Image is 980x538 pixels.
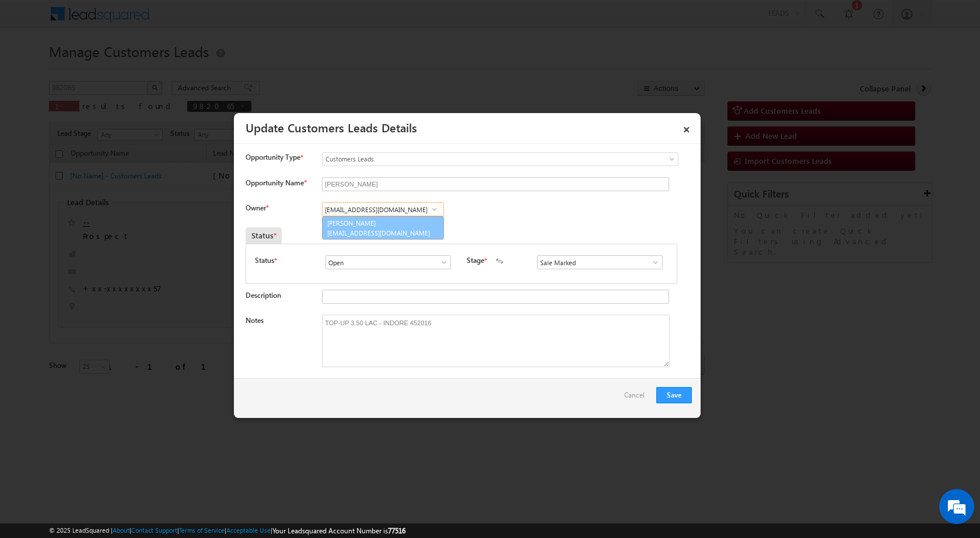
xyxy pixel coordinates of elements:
[246,291,281,300] label: Description
[624,387,650,409] a: Cancel
[246,119,417,135] a: Update Customers Leads Details
[537,255,663,269] input: Type to Search
[131,526,177,534] a: Contact Support
[388,526,405,535] span: 77516
[645,256,660,268] a: Show All Items
[191,6,219,34] div: Minimize live chat window
[246,316,264,325] label: Notes
[15,108,213,349] textarea: Type your message and hit 'Enter'
[49,525,405,536] span: © 2025 LeadSquared | | | | |
[327,228,432,237] span: [EMAIL_ADDRESS][DOMAIN_NAME]
[246,178,306,187] label: Opportunity Name
[325,255,451,269] input: Type to Search
[272,526,405,535] span: Your Leadsquared Account Number is
[20,61,49,76] img: d_60004797649_company_0_60004797649
[255,255,274,266] label: Status
[467,255,484,266] label: Stage
[226,526,271,534] a: Acceptable Use
[159,359,212,375] em: Start Chat
[322,202,444,216] input: Type to Search
[246,152,300,163] span: Opportunity Type
[656,387,692,403] button: Save
[322,152,678,166] a: Customers Leads
[427,203,442,215] a: Show All Items
[323,217,443,239] a: [PERSON_NAME]
[179,526,225,534] a: Terms of Service
[246,227,282,244] div: Status
[61,61,196,76] div: Chat with us now
[246,203,268,212] label: Owner
[677,117,696,138] a: ×
[433,256,448,268] a: Show All Items
[323,154,631,164] span: Customers Leads
[113,526,129,534] a: About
